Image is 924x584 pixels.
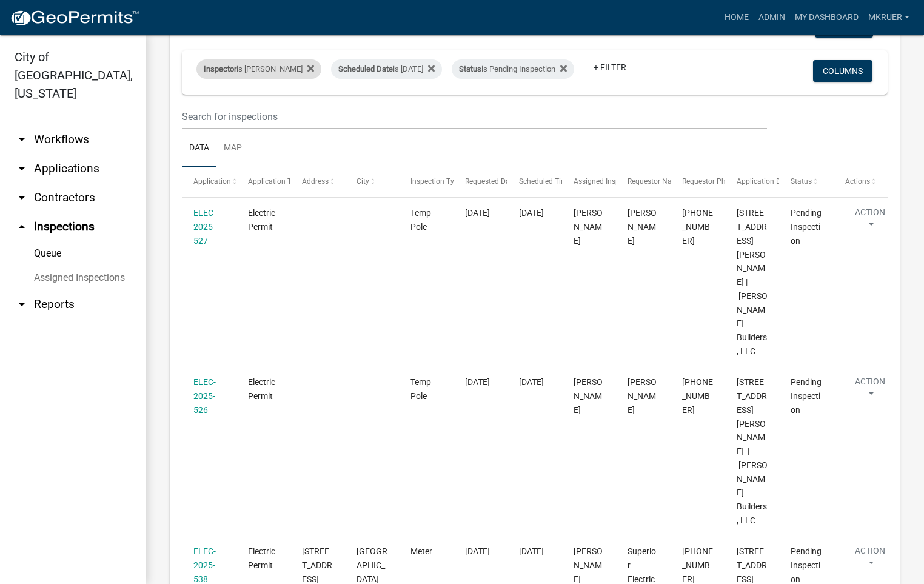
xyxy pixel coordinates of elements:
span: Application Type [248,177,303,186]
span: Address [302,177,329,186]
a: My Dashboard [790,6,863,29]
button: Export [815,16,873,38]
button: Action [845,375,895,406]
datatable-header-cell: Address [290,167,345,196]
span: Inspector [204,64,236,73]
a: Map [216,129,249,168]
div: is Pending Inspection [452,59,574,79]
a: Data [182,129,216,168]
span: Pending Inspection [791,377,822,415]
datatable-header-cell: Application Description [725,167,779,196]
span: Meter [410,546,432,556]
span: Requested Date [465,177,516,186]
a: mkruer [863,6,914,29]
a: Admin [754,6,790,29]
span: Application Description [737,177,813,186]
span: Requestor Phone [682,177,738,186]
span: William B Crist Jr [628,208,657,246]
a: + Filter [584,56,636,78]
datatable-header-cell: Requestor Phone [671,167,725,196]
i: arrow_drop_down [15,190,29,205]
span: Electric Permit [248,377,275,401]
span: Status [791,177,812,186]
span: City [357,177,369,186]
datatable-header-cell: Application [182,167,236,196]
input: Search for inspections [182,104,767,129]
i: arrow_drop_up [15,220,29,234]
span: 7986 Stacy Springs Blvd. | Steve Thieneman Builders, LLC [737,208,768,356]
span: Temp Pole [410,208,431,232]
span: 502 616-5598 [682,208,713,246]
span: Electric Permit [248,208,275,232]
span: 10/08/2025 [465,377,490,387]
span: 7983 Stacy Springs Blvd. | Steve Thieneman Builders, LLC [737,377,768,525]
a: ELEC-2025-527 [193,208,216,246]
datatable-header-cell: Scheduled Time [507,167,562,196]
datatable-header-cell: Assigned Inspector [562,167,617,196]
span: Inspection Type [410,177,462,186]
datatable-header-cell: Application Type [236,167,291,196]
span: Electric Permit [248,546,275,570]
datatable-header-cell: Status [779,167,834,196]
span: Scheduled Time [519,177,571,186]
button: Action [845,545,895,575]
span: 3401 PRESTWICK SQUARE DRIVE [302,546,332,584]
span: Status [459,64,481,73]
span: 10/08/2025 [465,208,490,218]
span: Assigned Inspector [574,177,636,186]
a: ELEC-2025-538 [193,546,216,584]
div: [DATE] [519,375,550,389]
datatable-header-cell: Requested Date [454,167,508,196]
a: ELEC-2025-526 [193,377,216,415]
a: Home [720,6,754,29]
button: Action [845,206,895,237]
div: [DATE] [519,206,550,220]
span: Scheduled Date [338,64,393,73]
i: arrow_drop_down [15,297,29,312]
div: is [DATE] [331,59,442,79]
span: William B Crist Jr [628,377,657,415]
i: arrow_drop_down [15,161,29,176]
div: is [PERSON_NAME] [196,59,321,79]
span: Pending Inspection [791,546,822,584]
i: arrow_drop_down [15,132,29,147]
span: Application [193,177,231,186]
span: 502 616-5598 [682,377,713,415]
span: Requestor Name [628,177,682,186]
datatable-header-cell: Actions [833,167,888,196]
span: Harold Satterly [574,208,603,246]
datatable-header-cell: Inspection Type [399,167,454,196]
datatable-header-cell: Requestor Name [616,167,671,196]
button: Columns [813,60,872,82]
span: 812-989-6363 [682,546,713,584]
span: Harold Satterly [574,546,603,584]
datatable-header-cell: City [345,167,400,196]
div: [DATE] [519,545,550,559]
span: 10/09/2025 [465,546,490,556]
span: JEFFERSONVILLE [357,546,387,584]
span: Temp Pole [410,377,431,401]
span: Harold Satterly [574,377,603,415]
span: Actions [845,177,870,186]
span: Pending Inspection [791,208,822,246]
